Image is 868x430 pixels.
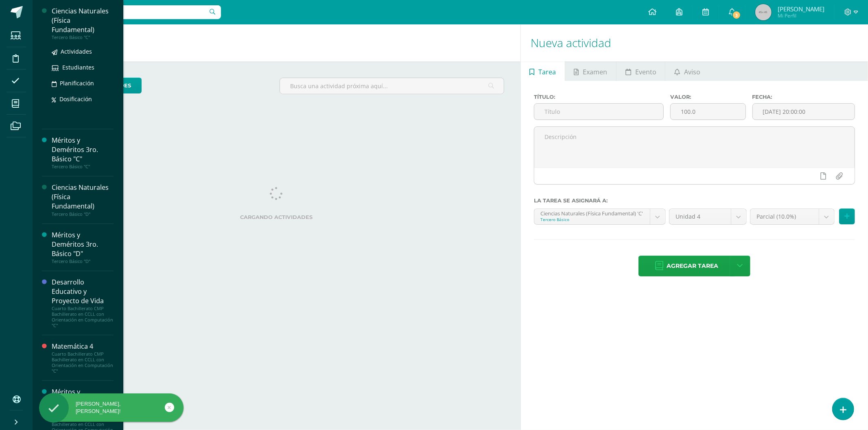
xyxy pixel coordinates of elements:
div: Tercero Básico "C" [52,35,114,40]
label: Valor: [670,94,746,100]
div: Ciencias Naturales (Física Fundamental) [52,7,114,35]
input: Fecha de entrega [753,104,855,119]
input: Busca una actividad próxima aquí... [280,78,503,94]
a: Planificación [52,78,114,88]
h1: Actividades [42,24,511,61]
div: Méritos y Deméritos 3ro. Básico "C" [52,136,114,164]
label: Cargando actividades [49,214,504,220]
a: Matemática 4Cuarto Bachillerato CMP Bachillerato en CCLL con Orientación en Computación "C" [52,342,114,374]
a: Parcial (10.0%) [750,209,834,224]
a: Ciencias Naturales (Física Fundamental)Tercero Básico "D" [52,183,114,217]
span: 3 [732,11,741,20]
a: Ciencias Naturales (Física Fundamental) 'C'Tercero Básico [534,209,665,224]
div: Cuarto Bachillerato CMP Bachillerato en CCLL con Orientación en Computación "C" [52,306,114,328]
div: Tercero Básico "D" [52,211,114,217]
a: Tarea [521,61,565,81]
input: Puntos máximos [671,104,745,119]
label: Fecha: [752,94,855,100]
span: Evento [635,62,656,82]
a: Desarrollo Educativo y Proyecto de VidaCuarto Bachillerato CMP Bachillerato en CCLL con Orientaci... [52,278,114,328]
a: Aviso [665,61,709,81]
input: Título [534,104,663,119]
span: Tarea [539,62,556,82]
div: Méritos y Deméritos 4to. Bach. en CCLL. "C" [52,387,114,415]
div: [PERSON_NAME], [PERSON_NAME]! [39,400,184,415]
a: Evento [617,61,665,81]
h1: Nueva actividad [531,24,858,61]
a: Actividades [52,47,114,56]
a: Estudiantes [52,63,114,72]
div: Desarrollo Educativo y Proyecto de Vida [52,278,114,306]
span: Dosificación [59,95,92,103]
a: Dosificación [52,94,114,104]
a: Ciencias Naturales (Física Fundamental)Tercero Básico "C" [52,7,114,40]
span: Actividades [61,48,92,55]
div: Ciencias Naturales (Física Fundamental) [52,183,114,211]
div: Cuarto Bachillerato CMP Bachillerato en CCLL con Orientación en Computación "C" [52,351,114,374]
div: Méritos y Deméritos 3ro. Básico "D" [52,230,114,258]
span: [PERSON_NAME] [778,5,824,13]
div: Tercero Básico "C" [52,164,114,169]
span: Planificación [60,79,94,87]
a: Unidad 4 [669,209,746,224]
a: Méritos y Deméritos 3ro. Básico "D"Tercero Básico "D" [52,230,114,264]
span: Agregar tarea [667,256,718,276]
span: Estudiantes [62,63,94,71]
span: Examen [583,62,608,82]
div: Matemática 4 [52,342,114,351]
span: Unidad 4 [676,209,725,224]
div: Ciencias Naturales (Física Fundamental) 'C' [540,209,644,217]
label: La tarea se asignará a: [534,198,855,204]
span: Aviso [684,62,700,82]
input: Busca un usuario... [38,5,221,19]
a: Examen [565,61,616,81]
div: Tercero Básico "D" [52,258,114,264]
a: Méritos y Deméritos 3ro. Básico "C"Tercero Básico "C" [52,136,114,169]
label: Título: [534,94,664,100]
span: Parcial (10.0%) [756,209,813,224]
img: 45x45 [755,4,772,20]
div: Tercero Básico [540,217,644,222]
span: Mi Perfil [778,12,824,19]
